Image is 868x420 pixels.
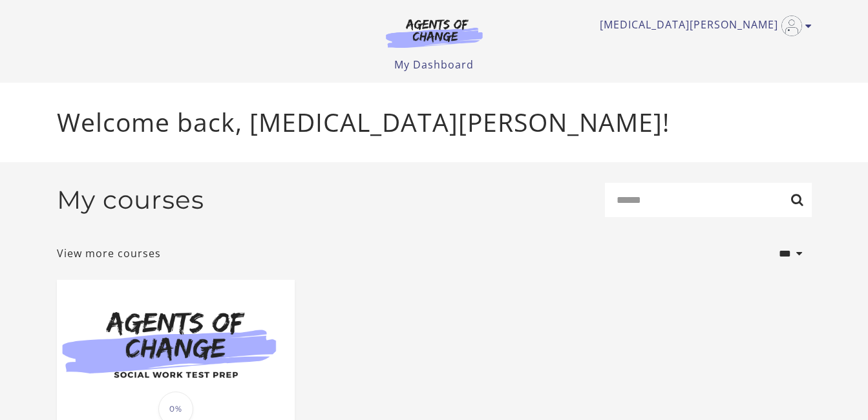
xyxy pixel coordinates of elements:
a: Toggle menu [600,16,805,36]
h2: My courses [57,185,204,215]
a: My Dashboard [394,58,474,72]
p: Welcome back, [MEDICAL_DATA][PERSON_NAME]! [57,103,812,142]
img: Agents of Change Logo [372,18,496,48]
a: View more courses [57,246,161,261]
